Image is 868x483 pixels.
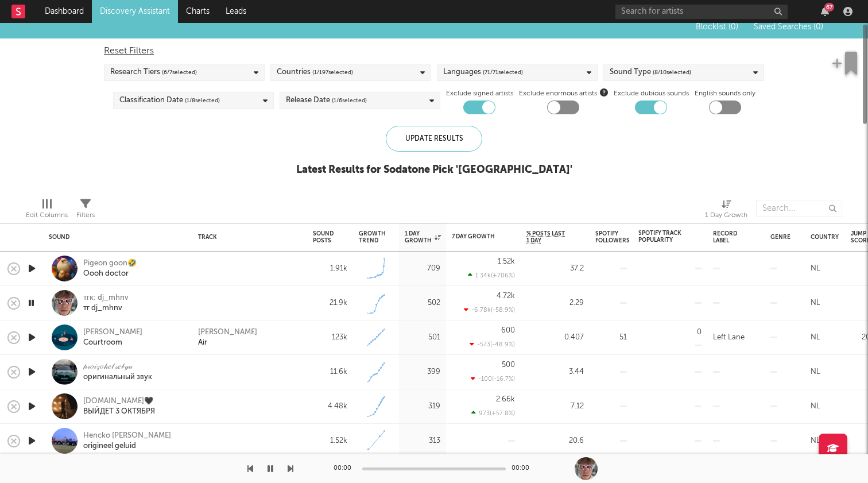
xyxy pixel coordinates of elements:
div: тгк: dj_mhnv [83,293,129,303]
div: 502 [405,296,440,310]
div: Sound Posts [313,230,334,244]
div: Pigeon goon🤣 [83,258,137,269]
div: 4.48k [313,400,347,414]
div: -573 ( -48.9 % ) [470,341,515,348]
div: -6.78k ( -58.9 % ) [464,306,515,314]
div: Update Results [386,126,482,152]
button: Saved Searches (0) [750,22,823,32]
div: 500 [502,361,515,369]
div: оригинальный звук [83,372,152,382]
div: 0 [697,329,702,336]
button: Exclude enormous artists [600,87,608,98]
span: Saved Searches [754,23,823,31]
div: 1 Day Growth [705,208,747,222]
div: Sound [49,234,181,241]
div: 600 [501,327,515,334]
div: 501 [405,331,440,345]
div: 399 [405,365,440,379]
span: ( 0 ) [813,23,823,31]
div: 21.9k [313,296,347,310]
div: [DOMAIN_NAME]🖤 [83,396,155,407]
label: Exclude signed artists [446,87,513,101]
div: 3.44 [526,365,584,379]
div: 51 [595,331,627,345]
div: NL [811,434,820,448]
span: ( 1 / 197 selected) [312,65,353,79]
div: NL [811,296,820,310]
div: Spotify Track Popularity [638,230,684,244]
div: origineel geluid [83,441,171,451]
div: Edit Columns [26,208,68,222]
div: Left Lane [713,331,745,345]
div: Country [811,234,839,241]
div: 973 ( +57.8 % ) [471,409,515,417]
div: NL [811,400,820,414]
div: Track [198,234,296,241]
div: 1.52k [498,258,515,265]
div: NL [811,365,820,379]
div: 00:00 [511,462,534,476]
span: ( 8 / 10 selected) [653,65,691,79]
span: ( 1 / 6 selected) [332,94,367,107]
div: 313 [405,434,440,448]
div: 319 [405,400,440,414]
div: Growth Trend [359,230,387,244]
div: Release Date [286,94,367,107]
input: Search for artists [615,5,788,19]
div: 709 [405,262,440,276]
div: Filters [76,194,95,227]
div: 1 Day Growth [705,194,747,227]
div: 4.72k [497,292,515,300]
a: 𝓅𝓇𝑜𝒾𝓏𝑜𝒽𝑒𝓁 𝓈𝑒𝒷𝓎𝒶оригинальный звук [83,362,152,382]
div: Hencko [PERSON_NAME] [83,431,171,441]
div: 37.2 [526,262,584,276]
div: 7.12 [526,400,584,414]
div: Sound Type [610,65,691,79]
div: 0.407 [526,331,584,345]
div: 7 Day Growth [452,233,498,240]
div: 123k [313,331,347,345]
div: Record Label [713,230,742,244]
a: [PERSON_NAME]Courtroom [83,327,142,348]
div: 1.91k [313,262,347,276]
div: Edit Columns [26,194,68,227]
div: -100 ( -16.7 % ) [471,375,515,382]
input: Search... [756,200,842,217]
div: Countries [277,65,353,79]
div: 20.6 [526,434,584,448]
button: 67 [821,7,829,16]
div: 11.6k [313,365,347,379]
div: 1.52k [313,434,347,448]
div: Languages [443,65,523,79]
a: Air [198,338,207,348]
div: 2.29 [526,296,584,310]
div: Research Tiers [110,65,197,79]
div: 1 Day Growth [405,230,441,244]
span: % Posts Last 1 Day [526,230,567,244]
div: 1.34k ( +706 % ) [468,272,515,279]
div: 67 [824,3,834,11]
div: Latest Results for Sodatone Pick ' [GEOGRAPHIC_DATA] ' [296,163,572,177]
span: Exclude enormous artists [519,87,608,101]
a: Pigeon goon🤣Oooh doctor [83,258,137,279]
div: Reset Filters [104,44,764,58]
div: NL [811,331,820,345]
div: NL [811,262,820,276]
a: Hencko [PERSON_NAME]origineel geluid [83,431,171,451]
a: [PERSON_NAME] [198,327,257,338]
span: ( 1 / 8 selected) [185,94,220,107]
div: [PERSON_NAME] [83,327,142,338]
span: ( 6 / 7 selected) [162,65,197,79]
label: English sounds only [695,87,755,101]
div: Oooh doctor [83,269,137,279]
div: 𝓅𝓇𝑜𝒾𝓏𝑜𝒽𝑒𝓁 𝓈𝑒𝒷𝓎𝒶 [83,362,152,372]
div: ВЫЙДЕТ 3 ОКТЯБРЯ [83,407,155,417]
div: 00:00 [334,462,356,476]
div: Classification Date [119,94,220,107]
div: Spotify Followers [595,230,630,244]
a: [DOMAIN_NAME]🖤ВЫЙДЕТ 3 ОКТЯБРЯ [83,396,155,417]
span: ( 71 / 71 selected) [483,65,523,79]
label: Exclude dubious sounds [614,87,689,101]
